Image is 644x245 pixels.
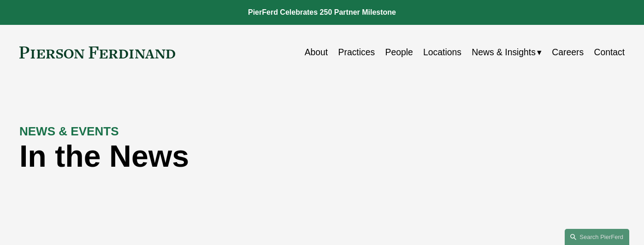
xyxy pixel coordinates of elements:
[472,43,542,61] a: folder dropdown
[423,43,461,61] a: Locations
[552,43,584,61] a: Careers
[565,229,629,245] a: Search this site
[305,43,328,61] a: About
[385,43,413,61] a: People
[472,44,536,60] span: News & Insights
[19,139,473,174] h1: In the News
[594,43,625,61] a: Contact
[19,124,119,138] strong: NEWS & EVENTS
[338,43,375,61] a: Practices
